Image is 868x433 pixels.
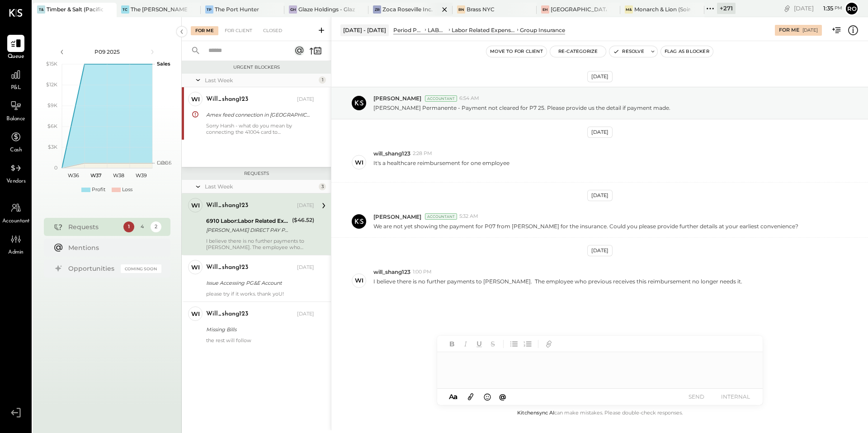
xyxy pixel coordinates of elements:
[186,170,326,177] div: Requests
[373,150,410,157] span: will_shang123
[205,76,316,84] div: Last Week
[206,291,314,297] div: please try if it works. thank yoU!
[37,5,45,14] div: T&
[486,46,547,57] button: Move to for client
[779,27,799,34] div: For Me
[487,338,499,350] button: Strikethrough
[0,231,31,257] a: Admin
[340,24,389,36] div: [DATE] - [DATE]
[587,190,613,201] div: [DATE]
[473,338,485,350] button: Underline
[393,26,423,34] div: Period P&L
[794,4,842,13] div: [DATE]
[496,391,509,402] button: @
[69,48,146,56] div: P09 2025
[67,172,79,179] text: W36
[0,160,31,186] a: Vendors
[2,217,30,226] span: Accountant
[844,1,859,16] button: Ro
[446,392,461,402] button: Aa
[46,81,57,88] text: $12K
[373,104,670,112] p: [PERSON_NAME] Permanente - Payment not cleared for P7 25. Please provide us the detail if payment...
[206,110,311,119] div: Amex feed connection in [GEOGRAPHIC_DATA]
[428,26,447,34] div: LABOR
[382,5,433,13] div: Zoca Roseville Inc.
[373,222,798,230] p: We are not yet showing the payment for P07 from [PERSON_NAME] for the insurance. Could you please...
[206,201,248,210] div: will_shang123
[0,128,31,155] a: Cash
[46,61,57,67] text: $15K
[452,26,515,34] div: Labor Related Expenses
[206,263,248,272] div: will_shang123
[460,338,472,350] button: Italic
[413,150,432,157] span: 2:28 PM
[319,76,326,84] div: 1
[425,95,457,102] div: Accountant
[373,268,410,276] span: will_shang123
[297,264,314,271] div: [DATE]
[634,5,691,13] div: Monarch & Lion (Soirée Hospitality Group)
[679,391,715,403] button: SEND
[206,278,311,287] div: Issue Accessing PG&E Account
[90,172,101,179] text: W37
[413,268,432,276] span: 1:00 PM
[206,122,314,135] div: Sorry Harsh - what do you mean by connecting the 41004 card to [GEOGRAPHIC_DATA]? Im not sure I u...
[206,226,289,235] div: [PERSON_NAME] DIRECT PAY PHONE [GEOGRAPHIC_DATA]
[220,26,257,35] div: For Client
[446,338,458,350] button: Bold
[8,53,24,61] span: Queue
[131,5,187,13] div: The [PERSON_NAME]
[92,186,105,193] div: Profit
[425,213,457,220] div: Accountant
[6,115,25,123] span: Balance
[205,5,213,14] div: TP
[292,216,314,225] div: ($46.52)
[499,392,506,401] span: @
[68,243,157,252] div: Mentions
[453,392,458,401] span: a
[717,3,736,14] div: + 271
[355,276,363,285] div: wi
[122,186,132,193] div: Loss
[459,213,478,220] span: 5:32 AM
[259,26,287,35] div: Closed
[206,238,314,250] div: I believe there is no further payments to [PERSON_NAME]. The employee who previous receives this ...
[355,158,363,167] div: wi
[191,201,200,210] div: wi
[191,26,218,35] div: For Me
[123,221,134,232] div: 1
[0,66,31,92] a: P&L
[11,84,21,92] span: P&L
[550,46,606,57] button: Re-Categorize
[206,337,314,350] div: the rest will follow
[717,391,754,403] button: INTERNAL
[587,245,613,256] div: [DATE]
[625,5,633,14] div: M&
[587,127,613,138] div: [DATE]
[297,202,314,209] div: [DATE]
[47,102,57,108] text: $9K
[373,5,381,14] div: ZR
[6,178,26,186] span: Vendors
[297,311,314,318] div: [DATE]
[206,95,248,104] div: will_shang123
[802,27,818,33] div: [DATE]
[68,264,116,273] div: Opportunities
[10,146,22,155] span: Cash
[137,221,148,232] div: 4
[206,325,311,334] div: Missing Bills
[68,222,119,231] div: Requests
[0,97,31,123] a: Balance
[157,61,170,67] text: Sales
[508,338,520,350] button: Unordered List
[467,5,495,13] div: Brass NYC
[151,221,161,232] div: 2
[459,95,479,102] span: 6:54 AM
[157,160,170,166] text: Labor
[297,96,314,103] div: [DATE]
[121,264,161,273] div: Coming Soon
[8,249,24,257] span: Admin
[191,310,200,318] div: wi
[541,5,549,14] div: EH
[0,35,31,61] a: Queue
